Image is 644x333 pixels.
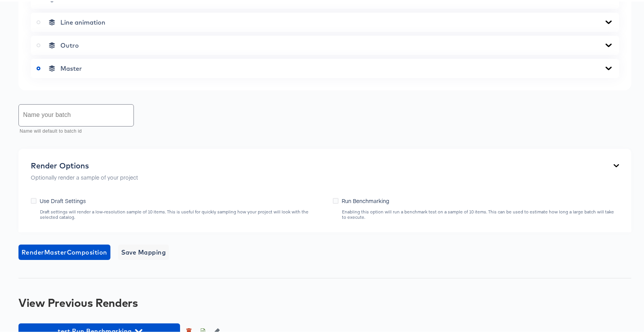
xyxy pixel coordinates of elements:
[40,195,86,203] span: Use Draft Settings
[121,245,166,256] span: Save Mapping
[18,295,631,307] div: View Previous Renders
[18,243,110,258] button: RenderMasterComposition
[31,172,138,180] p: Optionally render a sample of your project
[22,245,107,256] span: Render Master Composition
[60,63,82,71] span: Master
[342,208,619,218] div: Enabling this option will run a benchmark test on a sample of 10 items. This can be used to estim...
[40,208,325,218] div: Draft settings will render a low-resolution sample of 10 items. This is useful for quickly sampli...
[342,195,389,203] span: Run Benchmarking
[20,126,128,134] p: Name will default to batch id
[31,160,138,169] div: Render Options
[118,243,169,258] button: Save Mapping
[60,17,105,25] span: Line animation
[60,40,79,48] span: Outro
